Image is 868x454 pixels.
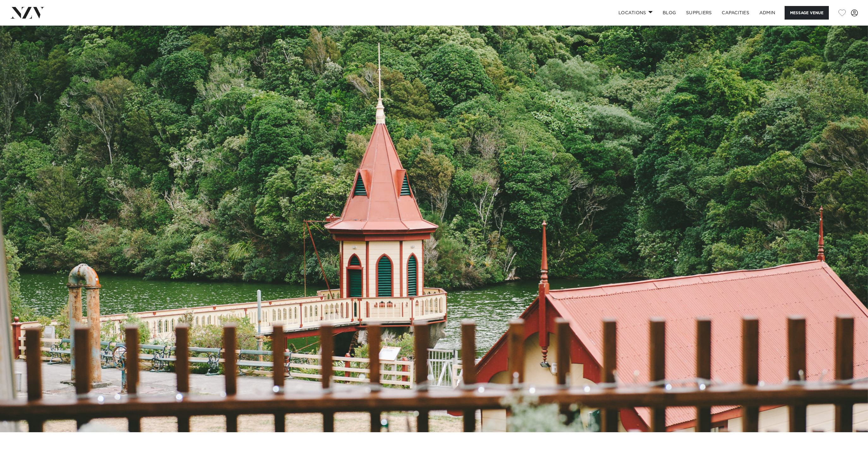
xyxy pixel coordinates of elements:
a: BLOG [658,6,681,20]
a: Capacities [717,6,754,20]
a: SUPPLIERS [681,6,717,20]
button: Message Venue [785,6,829,20]
img: nzv-logo.png [10,7,45,18]
a: ADMIN [754,6,780,20]
a: Locations [613,6,658,20]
